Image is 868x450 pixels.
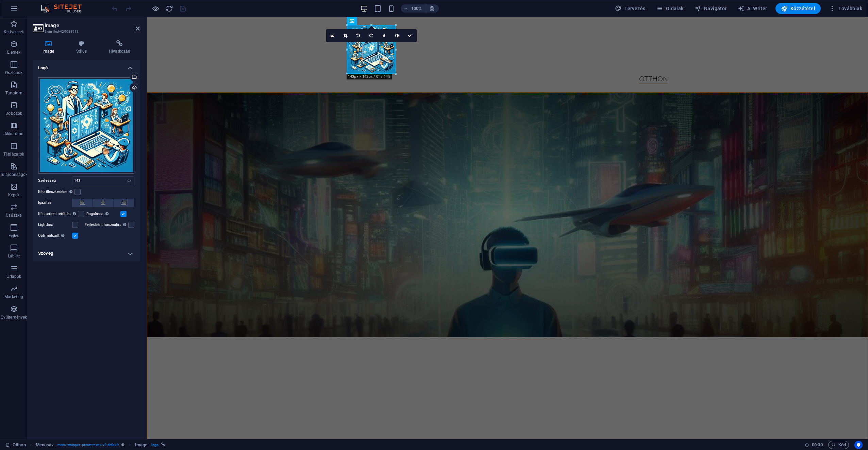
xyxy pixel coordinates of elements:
[339,29,352,42] a: Vágási mód
[39,4,90,13] img: Editor Logo
[817,442,818,447] span: :
[692,3,730,14] button: Navigátor
[38,77,134,174] div: logofordigitaleducationfor10-14yearolds.png
[4,131,23,137] p: Akkordion
[165,4,173,13] button: reload
[38,221,72,229] label: Lightbox
[150,441,158,449] span: . logo
[45,29,126,35] h3: Elem #ed-429088912
[735,3,770,14] button: AI Writer
[429,5,435,12] i: Átméretezés esetén automatikusan beállítja a nagyítási szintet a választott eszköznek megfelelően.
[326,29,339,42] a: Válasszon fájlokat a fájlkezelőből, a szabadon elérhető képek közül, vagy töltsön fel fájlokat
[775,3,821,14] button: Közzététel
[781,5,815,12] span: Közzététel
[38,210,78,218] label: Késhetlen betöltés
[33,60,140,72] h4: Logó
[9,233,19,238] p: Fejléc
[38,232,72,240] label: Optimalizált
[33,245,140,262] h4: Szöveg
[4,29,24,35] p: Kedvencek
[352,29,365,42] a: Forgatás balra 90°
[38,188,74,196] label: Kép illeszkedése
[7,50,21,55] p: Elemek
[401,4,425,13] button: 100%
[378,29,391,42] a: Elmosás
[854,441,863,449] button: Usercentrics
[5,111,22,116] p: Dobozok
[5,90,22,96] p: Tartalom
[45,22,140,29] h2: Image
[67,40,99,54] h4: Stílus
[612,3,648,14] button: Tervezés
[5,70,22,75] p: Oszlopok
[85,221,128,229] label: Fejlécként használás
[805,441,823,449] h6: Munkamenet idő
[812,441,822,449] span: 00 00
[135,441,147,449] span: Kattintson a kijelöléshez. Dupla kattintás az szerkesztéshez
[695,5,727,12] span: Navigátor
[6,213,22,218] p: Csúszka
[38,179,72,182] label: Szélesség
[656,5,683,12] span: Oldalak
[826,3,865,14] button: Továbbiak
[86,210,120,218] label: Rugalmas
[165,5,173,13] i: Weboldal újratöltése
[99,40,140,54] h4: Hivatkozás
[829,5,862,12] span: Továbbiak
[738,5,767,12] span: AI Writer
[5,441,26,449] a: Kattintson a kijelölés megszüntetéséhez. Dupla kattintás az oldalak megnyitásához
[365,29,378,42] a: Forgatás jobbra 90°
[8,253,20,259] p: Lábléc
[653,3,686,14] button: Oldalak
[612,3,648,14] div: Tervezés (Ctrl+Alt+Y)
[404,29,417,42] a: Megerősítés ( ⌘ ⏎ )
[831,441,846,449] span: Kód
[828,441,849,449] button: Kód
[36,441,165,449] nav: breadcrumb
[38,199,72,207] label: Igazítás
[411,4,422,13] h6: 100%
[56,441,118,449] span: . menu-wrapper .preset-menu-v2-default
[151,4,160,13] button: Kattintson ide az előnézeti módból való kilépéshez és a szerkesztés folytatásához
[615,5,646,12] span: Tervezés
[121,443,124,447] i: Ez az elem egy testreszabható előre beállítás
[161,443,165,447] i: Ez az elem hivatkozásra mutat
[33,40,67,54] h4: Image
[36,441,54,449] span: Kattintson a kijelöléshez. Dupla kattintás az szerkesztéshez
[6,274,21,279] p: Űrlapok
[4,294,23,300] p: Marketing
[391,29,404,42] a: Szürkeskála
[8,192,20,198] p: Képek
[3,151,24,157] p: Táblázatok
[1,314,27,320] p: Gyűjtemények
